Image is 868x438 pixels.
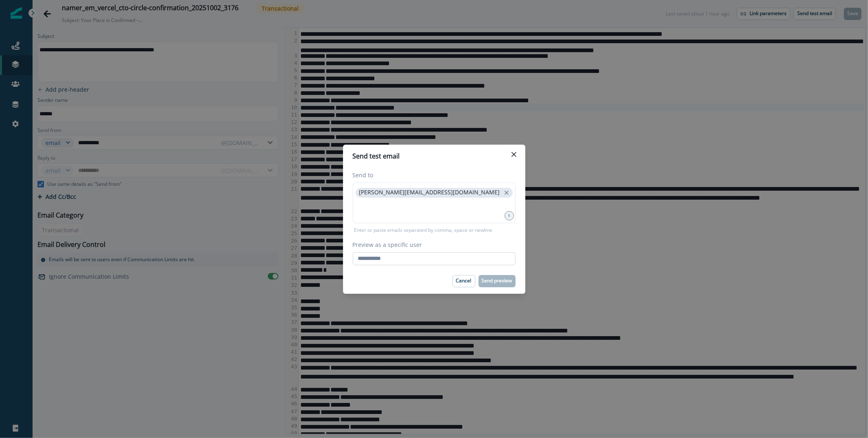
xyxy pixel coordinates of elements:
[353,240,511,249] label: Preview as a specific user
[456,278,472,284] p: Cancel
[453,275,475,287] button: Cancel
[359,189,500,196] p: [PERSON_NAME][EMAIL_ADDRESS][DOMAIN_NAME]
[353,171,511,179] label: Send to
[353,151,400,161] p: Send test email
[353,227,494,234] p: Enter or paste emails separated by comma, space or newline
[482,278,512,284] p: Send preview
[507,148,520,161] button: Close
[503,189,511,197] button: close
[505,211,514,220] div: 1
[479,275,516,287] button: Send preview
